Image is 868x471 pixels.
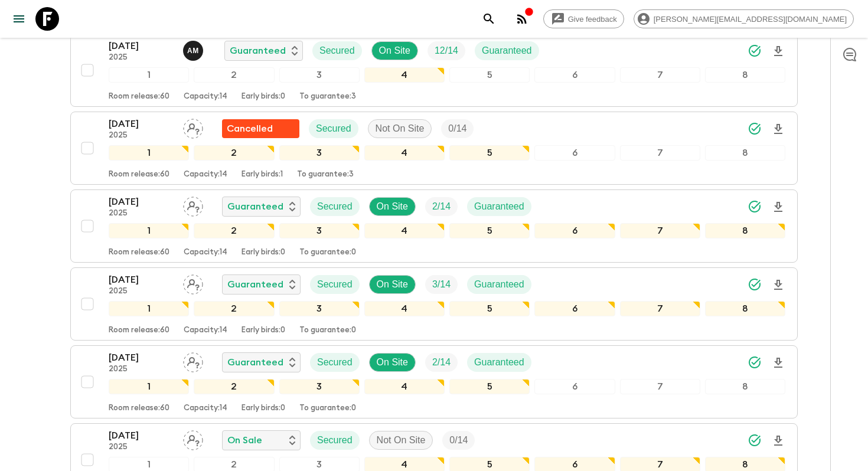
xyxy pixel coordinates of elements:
[376,122,425,136] p: Not On Site
[309,119,358,138] div: Secured
[109,209,174,218] p: 2025
[377,277,408,292] p: On Site
[748,433,762,447] svg: Synced Successfully
[748,122,762,136] svg: Synced Successfully
[449,145,530,161] div: 5
[70,345,798,418] button: [DATE]2025Assign pack leaderGuaranteedSecuredOn SiteTrip FillGuaranteed12345678Room release:60Cap...
[369,431,433,450] div: Not On Site
[620,67,700,83] div: 7
[442,431,475,450] div: Trip Fill
[771,200,785,214] svg: Download Onboarding
[109,131,174,140] p: 2025
[70,112,798,185] button: [DATE]2025Assign pack leaderFlash Pack cancellationSecuredNot On SiteTrip Fill12345678Room releas...
[534,379,615,394] div: 6
[771,122,785,136] svg: Download Onboarding
[371,41,418,60] div: On Site
[299,92,356,102] p: To guarantee: 3
[474,277,524,292] p: Guaranteed
[364,301,445,316] div: 4
[242,170,283,179] p: Early birds: 1
[771,278,785,292] svg: Download Onboarding
[317,433,353,447] p: Secured
[364,379,445,394] div: 4
[279,379,360,394] div: 3
[109,53,174,63] p: 2025
[748,277,762,292] svg: Synced Successfully
[432,277,451,292] p: 3 / 14
[771,434,785,448] svg: Download Onboarding
[474,199,524,214] p: Guaranteed
[379,44,410,58] p: On Site
[279,223,360,238] div: 3
[194,223,274,238] div: 2
[310,353,360,372] div: Secured
[7,7,31,31] button: menu
[109,248,169,257] p: Room release: 60
[364,67,445,83] div: 4
[109,145,189,161] div: 1
[534,223,615,238] div: 6
[109,92,169,102] p: Room release: 60
[299,404,356,413] p: To guarantee: 0
[227,355,283,369] p: Guaranteed
[534,67,615,83] div: 6
[312,41,362,60] div: Secured
[432,355,451,369] p: 2 / 14
[705,145,785,161] div: 8
[449,67,530,83] div: 5
[449,301,530,316] div: 5
[448,122,466,136] p: 0 / 14
[319,44,355,58] p: Secured
[109,67,189,83] div: 1
[279,67,360,83] div: 3
[184,92,227,102] p: Capacity: 14
[297,170,354,179] p: To guarantee: 3
[310,431,360,450] div: Secured
[705,67,785,83] div: 8
[377,355,408,369] p: On Site
[227,433,262,447] p: On Sale
[449,379,530,394] div: 5
[310,275,360,294] div: Secured
[222,119,299,138] div: Flash Pack cancellation
[771,44,785,58] svg: Download Onboarding
[620,145,700,161] div: 7
[364,145,445,161] div: 4
[299,248,356,257] p: To guarantee: 0
[183,41,205,61] button: AM
[369,353,416,372] div: On Site
[477,7,501,31] button: search adventures
[425,197,458,216] div: Trip Fill
[310,197,360,216] div: Secured
[543,9,624,28] a: Give feedback
[620,301,700,316] div: 7
[109,223,189,238] div: 1
[317,355,353,369] p: Secured
[534,145,615,161] div: 6
[428,41,465,60] div: Trip Fill
[647,15,853,24] span: [PERSON_NAME][EMAIL_ADDRESS][DOMAIN_NAME]
[242,92,285,102] p: Early birds: 0
[748,44,762,58] svg: Synced Successfully
[242,326,285,335] p: Early birds: 0
[771,356,785,370] svg: Download Onboarding
[705,379,785,394] div: 8
[449,223,530,238] div: 5
[194,67,274,83] div: 2
[377,433,426,447] p: Not On Site
[194,145,274,161] div: 2
[748,199,762,214] svg: Synced Successfully
[364,223,445,238] div: 4
[109,117,174,131] p: [DATE]
[299,326,356,335] p: To guarantee: 0
[748,355,762,369] svg: Synced Successfully
[279,145,360,161] div: 3
[377,199,408,214] p: On Site
[183,200,203,210] span: Assign pack leader
[183,122,203,132] span: Assign pack leader
[705,223,785,238] div: 8
[435,44,458,58] p: 12 / 14
[227,199,283,214] p: Guaranteed
[368,119,432,138] div: Not On Site
[562,15,624,24] span: Give feedback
